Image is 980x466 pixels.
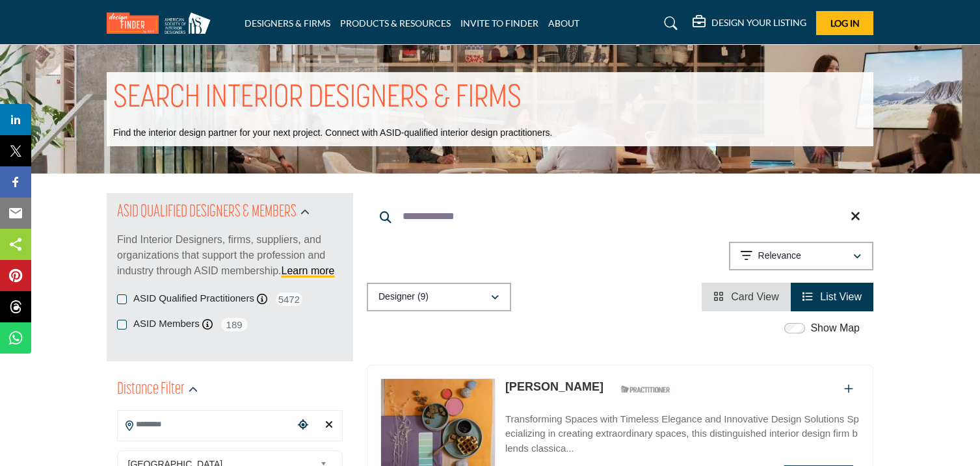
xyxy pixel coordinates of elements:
[367,201,873,232] input: Search Keyword
[293,411,313,439] div: Choose your current location
[319,411,339,439] div: Clear search location
[791,283,873,311] li: List View
[113,79,522,119] h1: SEARCH INTERIOR DESIGNERS & FIRMS
[107,12,217,34] img: Site Logo
[844,383,853,395] a: Add To List
[758,250,801,263] p: Relevance
[505,380,603,393] a: [PERSON_NAME]
[810,320,860,336] label: Show Map
[117,232,343,279] p: Find Interior Designers, firms, suppliers, and organizations that support the profession and indu...
[117,201,297,224] h2: ASID QUALIFIED DESIGNERS & MEMBERS
[729,242,873,270] button: Relevance
[117,378,185,402] h2: Distance Filter
[274,291,304,307] span: 5472
[367,283,511,311] button: Designer (9)
[340,18,451,29] a: PRODUCTS & RESOURCES
[460,18,538,29] a: INVITE TO FINDER
[117,294,127,304] input: ASID Qualified Practitioners checkbox
[802,291,862,302] a: View List
[245,18,330,29] a: DESIGNERS & FIRMS
[118,412,293,437] input: Search Location
[378,291,429,304] p: Designer (9)
[820,291,862,302] span: List View
[133,291,254,306] label: ASID Qualified Practitioners
[133,317,200,331] label: ASID Members
[816,11,873,35] button: Log In
[711,17,806,29] h5: DESIGN YOUR LISTING
[702,283,791,311] li: Card View
[505,404,860,456] a: Transforming Spaces with Timeless Elegance and Innovative Design Solutions Specializing in creati...
[117,320,127,330] input: ASID Members checkbox
[220,317,249,333] span: 189
[282,265,335,276] a: Learn more
[113,127,552,140] p: Find the interior design partner for your next project. Connect with ASID-qualified interior desi...
[616,382,674,398] img: ASID Qualified Practitioners Badge Icon
[505,412,860,456] p: Transforming Spaces with Timeless Elegance and Innovative Design Solutions Specializing in creati...
[731,291,779,302] span: Card View
[652,13,686,34] a: Search
[548,18,579,29] a: ABOUT
[693,16,806,31] div: DESIGN YOUR LISTING
[713,291,779,302] a: View Card
[830,18,860,29] span: Log In
[505,378,603,396] p: Jordi Esteban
